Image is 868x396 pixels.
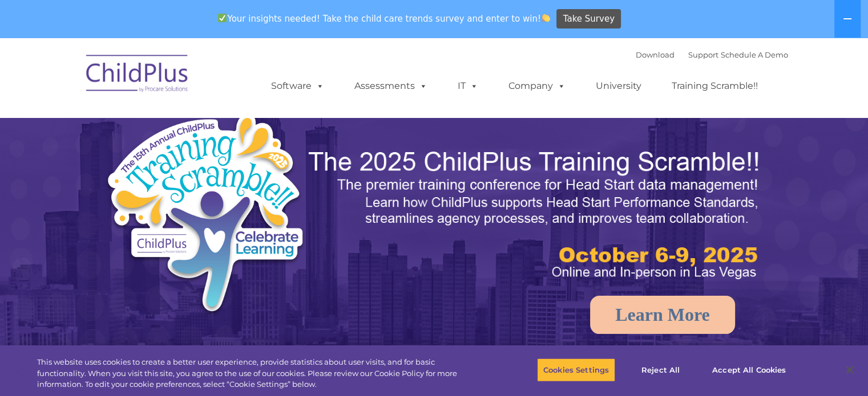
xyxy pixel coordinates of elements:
button: Accept All Cookies [706,358,792,382]
a: Learn More [590,296,735,334]
span: Take Survey [563,9,615,29]
div: This website uses cookies to create a better user experience, provide statistics about user visit... [37,357,478,390]
font: | [636,50,788,59]
span: Your insights needed! Take the child care trends survey and enter to win! [213,7,555,30]
a: Support [688,50,718,59]
a: Company [497,75,577,97]
button: Reject All [625,358,696,382]
img: ✅ [218,14,227,22]
button: Close [837,357,862,382]
img: ChildPlus by Procare Solutions [80,47,195,104]
a: Training Scramble!! [660,75,769,97]
a: IT [446,75,490,97]
span: Last name [159,75,193,84]
a: Assessments [343,75,439,97]
span: Phone number [159,122,207,130]
a: Software [260,75,336,97]
a: Schedule A Demo [721,50,788,59]
img: 👏 [542,14,550,22]
a: Download [636,50,675,59]
a: Take Survey [556,9,621,29]
button: Cookies Settings [537,358,615,382]
a: University [584,75,653,97]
